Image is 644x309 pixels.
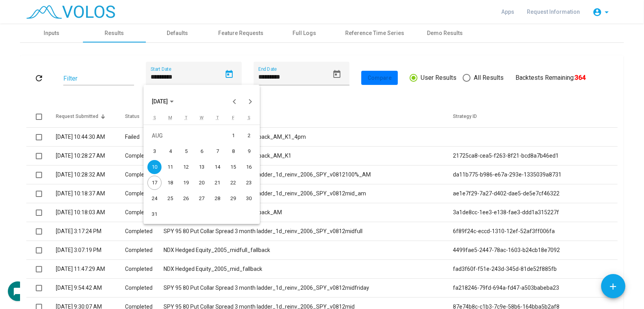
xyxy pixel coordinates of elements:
[147,206,162,222] td: August 31, 2025
[248,115,250,120] abbr: Saturday
[210,115,225,125] th: Thursday
[242,191,256,206] div: 30
[210,191,224,206] div: 28
[242,94,258,109] button: Next month
[210,143,225,159] td: August 7, 2025
[232,115,234,120] abbr: Friday
[194,191,210,206] td: August 27, 2025
[145,94,180,109] button: Choose month and year
[194,159,210,175] td: August 13, 2025
[153,115,156,120] abbr: Sunday
[178,175,194,191] td: August 19, 2025
[147,159,162,175] td: August 10, 2025
[226,94,242,109] button: Previous month
[162,175,178,191] td: August 18, 2025
[210,160,224,174] div: 14
[241,159,257,175] td: August 16, 2025
[147,143,162,159] td: August 3, 2025
[152,99,168,105] span: [DATE]
[226,176,240,190] div: 22
[226,191,240,206] div: 29
[225,143,241,159] td: August 8, 2025
[195,160,209,174] div: 13
[178,115,194,125] th: Tuesday
[179,144,193,158] div: 5
[241,143,257,159] td: August 9, 2025
[210,176,224,190] div: 21
[194,143,210,159] td: August 6, 2025
[225,175,241,191] td: August 22, 2025
[210,159,225,175] td: August 14, 2025
[226,144,240,158] div: 8
[147,191,162,206] td: August 24, 2025
[162,191,178,206] td: August 25, 2025
[225,115,241,125] th: Friday
[226,160,240,174] div: 15
[225,159,241,175] td: August 15, 2025
[162,115,178,125] th: Monday
[241,191,257,206] td: August 30, 2025
[185,115,188,120] abbr: Tuesday
[210,191,225,206] td: August 28, 2025
[226,129,240,143] div: 1
[242,176,256,190] div: 23
[162,143,178,159] td: August 4, 2025
[179,160,193,174] div: 12
[179,176,193,190] div: 19
[195,191,209,206] div: 27
[195,144,209,158] div: 6
[195,176,209,190] div: 20
[178,143,194,159] td: August 5, 2025
[147,176,162,190] div: 17
[242,129,256,143] div: 2
[163,176,177,190] div: 18
[147,175,162,191] td: August 17, 2025
[194,115,210,125] th: Wednesday
[168,115,172,120] abbr: Monday
[147,207,162,221] div: 31
[178,191,194,206] td: August 26, 2025
[241,175,257,191] td: August 23, 2025
[147,128,225,143] td: AUG
[210,175,225,191] td: August 21, 2025
[147,191,162,206] div: 24
[242,160,256,174] div: 16
[241,115,257,125] th: Saturday
[225,128,241,143] td: August 1, 2025
[147,160,162,174] div: 10
[216,115,219,120] abbr: Thursday
[200,115,204,120] abbr: Wednesday
[179,191,193,206] div: 26
[163,160,177,174] div: 11
[163,191,177,206] div: 25
[147,115,162,125] th: Sunday
[162,159,178,175] td: August 11, 2025
[210,144,224,158] div: 7
[225,191,241,206] td: August 29, 2025
[178,159,194,175] td: August 12, 2025
[147,144,162,158] div: 3
[241,128,257,143] td: August 2, 2025
[194,175,210,191] td: August 20, 2025
[242,144,256,158] div: 9
[163,144,177,158] div: 4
